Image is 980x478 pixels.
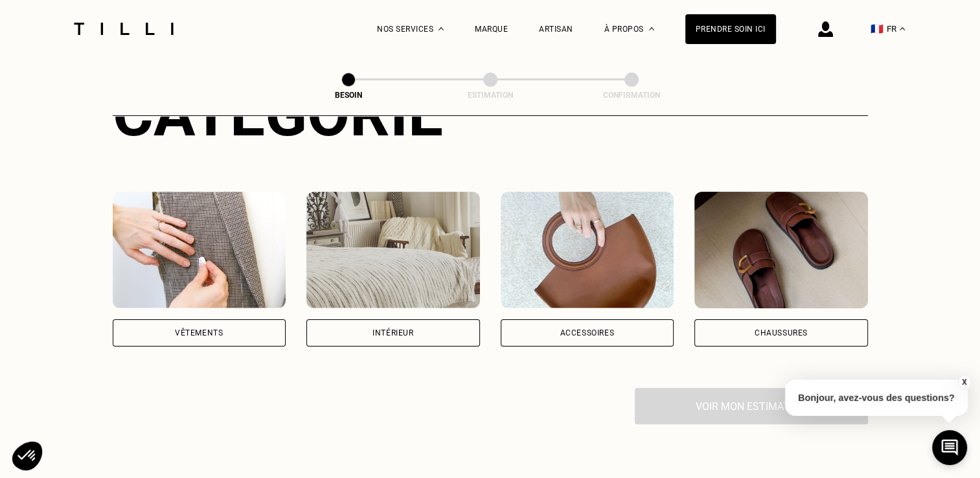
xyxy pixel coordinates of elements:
[649,27,654,30] img: Menu déroulant à propos
[871,23,883,35] span: 🇫🇷
[501,192,674,308] img: Accessoires
[284,91,413,100] div: Besoin
[175,329,223,337] div: Vêtements
[539,25,573,34] a: Artisan
[694,192,868,308] img: Chaussures
[439,27,444,30] img: Menu déroulant
[113,192,286,308] img: Vêtements
[372,329,413,337] div: Intérieur
[755,329,808,337] div: Chaussures
[785,380,968,416] p: Bonjour, avez-vous des questions?
[900,27,905,30] img: menu déroulant
[426,91,555,100] div: Estimation
[560,329,614,337] div: Accessoires
[685,14,776,44] a: Prendre soin ici
[567,91,696,100] div: Confirmation
[818,21,833,37] img: icône connexion
[306,192,480,308] img: Intérieur
[475,25,508,34] a: Marque
[69,23,178,35] img: Logo du service de couturière Tilli
[957,375,970,389] button: X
